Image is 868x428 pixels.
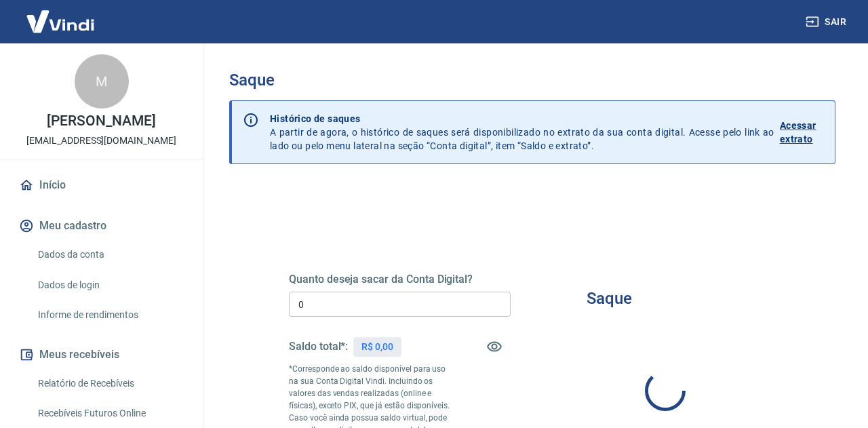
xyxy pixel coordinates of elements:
[75,54,129,109] div: M
[33,241,186,269] a: Dados da conta
[33,400,186,427] a: Recebíveis Futuros Online
[33,301,186,329] a: Informe de rendimentos
[33,370,186,397] a: Relatório de Recebíveis
[33,271,186,299] a: Dados de login
[270,112,774,125] p: Histórico de saques
[803,9,852,35] button: Sair
[16,211,186,241] button: Meu cadastro
[780,112,824,153] a: Acessar extrato
[361,340,393,354] p: R$ 0,00
[270,112,774,153] p: A partir de agora, o histórico de saques será disponibilizado no extrato da sua conta digital. Ac...
[26,134,176,148] p: [EMAIL_ADDRESS][DOMAIN_NAME]
[16,1,104,42] img: Vindi
[289,273,511,286] h5: Quanto deseja sacar da Conta Digital?
[289,340,348,353] h5: Saldo total*:
[16,170,186,200] a: Início
[587,289,632,308] h3: Saque
[16,340,186,370] button: Meus recebíveis
[47,114,155,128] p: [PERSON_NAME]
[229,71,835,90] h3: Saque
[780,119,824,146] p: Acessar extrato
